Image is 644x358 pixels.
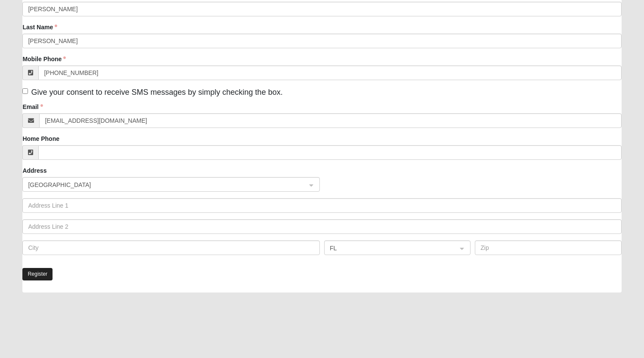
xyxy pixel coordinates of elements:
[330,243,449,253] span: FL
[22,268,53,280] button: Register
[22,103,43,111] label: Email
[475,240,621,255] input: Zip
[22,166,46,175] label: Address
[22,23,57,31] label: Last Name
[22,134,59,143] label: Home Phone
[22,88,28,94] input: Give your consent to receive SMS messages by simply checking the box.
[22,240,320,255] input: City
[22,55,66,63] label: Mobile Phone
[22,198,621,213] input: Address Line 1
[22,219,621,234] input: Address Line 2
[28,180,299,190] span: United States
[31,88,282,97] span: Give your consent to receive SMS messages by simply checking the box.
